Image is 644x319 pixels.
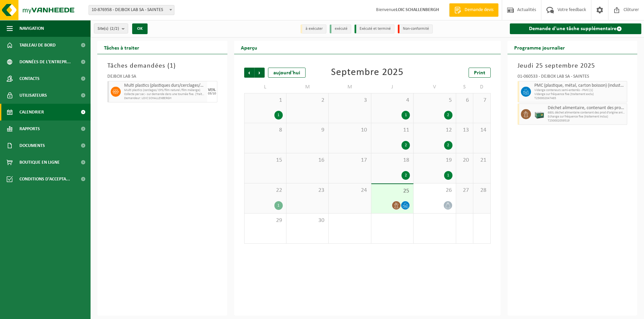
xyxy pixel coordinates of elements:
[329,81,371,93] td: M
[301,24,326,33] li: à exécuter
[414,81,456,93] td: V
[332,187,367,194] span: 24
[460,97,470,104] span: 6
[460,157,470,164] span: 20
[444,111,452,119] div: 2
[19,37,56,54] span: Tableau de bord
[444,171,452,180] div: 1
[477,157,487,164] span: 21
[463,7,495,13] span: Demande devis
[449,3,498,17] a: Demande devis
[375,127,410,134] span: 11
[170,63,173,69] span: 1
[290,97,325,104] span: 2
[208,88,216,92] div: VEN.
[456,81,473,93] td: S
[208,92,216,95] div: 03/10
[94,23,128,33] button: Site(s)(2/2)
[290,157,325,164] span: 16
[274,111,283,119] div: 1
[398,24,433,33] li: Non-conformité
[375,157,410,164] span: 18
[473,81,490,93] td: D
[477,97,487,104] span: 7
[332,157,367,164] span: 17
[124,96,206,100] span: Demandeur: LOIC SCHALLENBERGH
[19,171,70,187] span: Conditions d'accepta...
[417,127,452,134] span: 12
[248,97,283,104] span: 1
[518,74,628,81] div: 01-060533 - DEJBOX LAB SA - SAINTES
[110,26,119,31] count: (2/2)
[417,97,452,104] span: 5
[286,81,329,93] td: M
[548,115,626,119] span: Echange sur fréquence fixe (traitement inclus)
[290,127,325,134] span: 9
[548,105,626,111] span: Déchet alimentaire, contenant des produits d'origine animale, non emballé, catégorie 3
[248,127,283,134] span: 8
[107,61,217,71] h3: Tâches demandées ( )
[248,217,283,224] span: 29
[534,92,626,96] span: Vidange sur fréquence fixe (traitement exclu)
[355,24,394,33] li: Exécuté et terminé
[234,41,264,54] h2: Aperçu
[107,74,217,81] div: DEJBOX LAB SA
[417,157,452,164] span: 19
[19,104,44,121] span: Calendrier
[268,68,306,78] div: aujourd'hui
[396,7,439,12] strong: LOIC SCHALLENBERGH
[244,81,286,93] td: L
[375,187,410,195] span: 25
[534,83,626,88] span: PMC (plastique, métal, carton boisson) (industriel)
[19,154,60,171] span: Boutique en ligne
[290,187,325,194] span: 23
[518,61,628,71] h3: Jeudi 25 septembre 2025
[330,24,351,33] li: exécuté
[460,127,470,134] span: 13
[244,68,254,78] span: Précédent
[534,96,626,100] span: T250002047465
[401,111,410,119] div: 1
[371,81,414,93] td: J
[331,68,404,78] div: Septembre 2025
[274,201,283,210] div: 1
[98,24,119,34] span: Site(s)
[19,87,47,104] span: Utilisateurs
[534,88,626,92] span: Vidange conteneurs semi-enterrés - PMC (1)
[444,141,452,150] div: 2
[469,68,491,78] a: Print
[548,111,626,115] span: 680L déchet alimentaire contenant des prod d'origine animale
[375,97,410,104] span: 4
[19,137,45,154] span: Documents
[255,68,265,78] span: Suivant
[477,187,487,194] span: 28
[124,92,206,96] span: Collecte par sac - sur demande dans une tournée fixe. (Traitement inclus)
[248,157,283,164] span: 15
[510,23,642,34] a: Demande d'une tâche supplémentaire
[89,5,174,15] span: 10-876958 - DEJBOX LAB SA - SAINTES
[19,121,40,137] span: Rapports
[548,119,626,123] span: T250002059519
[89,5,174,15] span: 10-876958 - DEJBOX LAB SA - SAINTES
[474,70,485,76] span: Print
[290,217,325,224] span: 30
[19,20,44,37] span: Navigation
[19,70,40,87] span: Contacts
[401,171,410,180] div: 2
[507,41,572,54] h2: Programme journalier
[132,23,148,34] button: OK
[97,41,146,54] h2: Tâches à traiter
[248,187,283,194] span: 22
[534,109,544,119] img: PB-LB-0680-HPE-GN-01
[19,54,71,70] span: Données de l'entrepr...
[401,141,410,150] div: 2
[460,187,470,194] span: 27
[417,187,452,194] span: 26
[124,88,206,92] span: Multi plastics (cerclages/ EPS/film naturel /film mélange)
[332,97,367,104] span: 3
[124,83,206,88] span: Multi plastics (plastiques durs/cerclages/EPS/film naturel/film mélange/PMC)
[477,127,487,134] span: 14
[332,127,367,134] span: 10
